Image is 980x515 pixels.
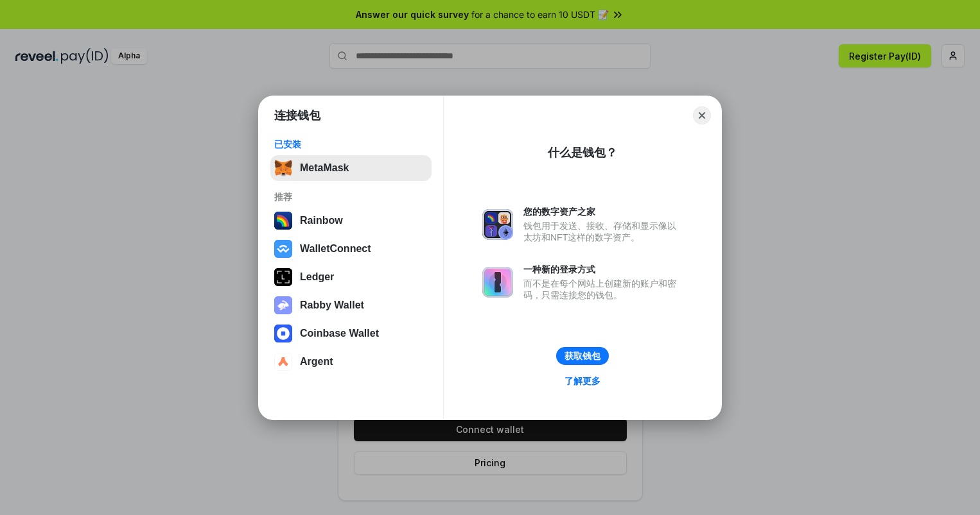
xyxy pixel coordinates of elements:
div: 什么是钱包？ [548,145,617,160]
button: Close [693,106,711,124]
img: svg+xml,%3Csvg%20width%3D%22120%22%20height%3D%22120%22%20viewBox%3D%220%200%20120%20120%22%20fil... [274,212,292,230]
div: 获取钱包 [564,350,600,362]
div: Ledger [300,271,334,283]
img: svg+xml,%3Csvg%20xmlns%3D%22http%3A%2F%2Fwww.w3.org%2F2000%2Fsvg%22%20fill%3D%22none%22%20viewBox... [274,296,292,314]
button: MetaMask [270,155,432,181]
img: svg+xml,%3Csvg%20xmlns%3D%22http%3A%2F%2Fwww.w3.org%2F2000%2Fsvg%22%20fill%3D%22none%22%20viewBox... [482,267,513,298]
div: 您的数字资产之家 [523,206,683,217]
button: Rainbow [270,208,432,233]
img: svg+xml,%3Csvg%20xmlns%3D%22http%3A%2F%2Fwww.w3.org%2F2000%2Fsvg%22%20fill%3D%22none%22%20viewBox... [482,209,513,240]
div: Rabby Wallet [300,300,364,311]
img: svg+xml,%3Csvg%20width%3D%2228%22%20height%3D%2228%22%20viewBox%3D%220%200%2028%2028%22%20fill%3D... [274,353,292,371]
div: Coinbase Wallet [300,328,379,339]
img: svg+xml,%3Csvg%20fill%3D%22none%22%20height%3D%2233%22%20viewBox%3D%220%200%2035%2033%22%20width%... [274,159,292,177]
div: 而不是在每个网站上创建新的账户和密码，只需连接您的钱包。 [523,278,683,301]
div: 一种新的登录方式 [523,264,683,275]
button: 获取钱包 [556,347,609,365]
div: Argent [300,356,333,367]
div: 推荐 [274,191,428,203]
div: MetaMask [300,162,349,174]
div: 已安装 [274,139,428,150]
h1: 连接钱包 [274,108,320,123]
div: 钱包用于发送、接收、存储和显示像以太坊和NFT这样的数字资产。 [523,220,683,243]
button: Rabby Wallet [270,292,432,318]
img: svg+xml,%3Csvg%20xmlns%3D%22http%3A%2F%2Fwww.w3.org%2F2000%2Fsvg%22%20width%3D%2228%22%20height%3... [274,268,292,286]
button: Argent [270,349,432,375]
div: Rainbow [300,215,343,226]
img: svg+xml,%3Csvg%20width%3D%2228%22%20height%3D%2228%22%20viewBox%3D%220%200%2028%2028%22%20fill%3D... [274,325,292,342]
img: svg+xml,%3Csvg%20width%3D%2228%22%20height%3D%2228%22%20viewBox%3D%220%200%2028%2028%22%20fill%3D... [274,240,292,258]
a: 了解更多 [557,373,608,389]
div: 了解更多 [564,375,600,387]
button: Coinbase Wallet [270,321,432,346]
div: WalletConnect [300,243,371,255]
button: WalletConnect [270,236,432,262]
button: Ledger [270,264,432,290]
